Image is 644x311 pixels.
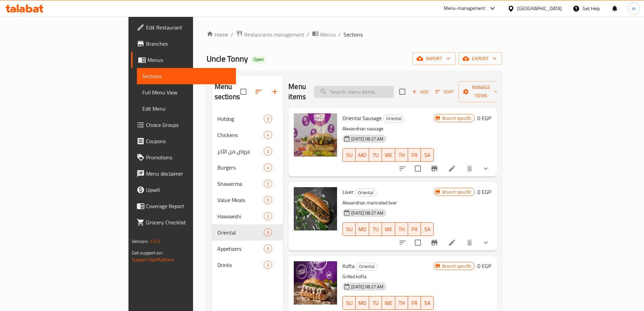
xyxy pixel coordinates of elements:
[294,113,337,157] img: Oriental Sausage
[264,228,272,237] div: items
[264,115,272,123] div: items
[217,163,264,172] span: Burgers
[264,164,272,171] span: 4
[426,160,443,177] button: Branch-specific-item
[409,87,431,97] button: Add
[342,222,356,236] button: SU
[212,143,283,159] div: عروض من الآخر3
[395,148,408,162] button: TH
[217,212,264,220] span: Hawawshi
[146,218,231,226] span: Grocery Checklist
[458,81,504,102] button: Manage items
[251,55,266,64] div: Open
[477,113,491,123] h6: 0 EGP
[264,246,272,252] span: 5
[421,222,434,236] button: SA
[236,30,304,39] a: Restaurants management
[411,224,418,234] span: FR
[477,261,491,271] h6: 0 EGP
[342,199,434,207] p: Alexandrian marinated liver
[358,224,366,234] span: MO
[149,237,160,246] span: 1.0.0
[264,197,272,203] span: 5
[342,113,382,123] span: Oriental Sausage
[212,208,283,224] div: Hawawshi2
[217,228,264,237] span: Oriental
[131,182,236,198] a: Upsell
[372,224,379,234] span: TU
[632,5,636,12] span: m
[338,30,341,39] li: /
[385,150,392,160] span: WE
[358,150,366,160] span: MO
[439,189,474,195] span: Branch specific
[421,296,434,310] button: SA
[342,261,355,271] span: Kofta
[356,263,378,271] div: Oriental
[264,196,272,204] div: items
[264,180,272,188] div: items
[398,150,405,160] span: TH
[212,224,283,241] div: Oriental3
[288,82,306,102] h2: Menu items
[212,192,283,208] div: Value Meals5
[424,224,431,234] span: SA
[147,56,231,64] span: Menus
[356,263,377,270] span: Oriental
[217,245,264,253] span: Appetizers
[395,160,411,177] button: sort-choices
[217,147,264,155] div: عروض من الآخر
[343,30,363,39] span: Sections
[131,198,236,214] a: Coverage Report
[383,115,405,123] div: Oriental
[131,52,236,68] a: Menus
[383,115,404,123] span: Oriental
[408,222,421,236] button: FR
[464,54,497,63] span: export
[212,111,283,127] div: Hotdog3
[131,149,236,165] a: Promotions
[244,30,304,39] span: Restaurants management
[212,108,283,276] nav: Menu sections
[477,187,491,197] h6: 0 EGP
[345,150,353,160] span: SU
[131,117,236,133] a: Choice Groups
[212,257,283,273] div: Drinks3
[146,40,231,48] span: Branches
[217,180,264,188] span: Shawerma
[142,88,231,96] span: Full Menu View
[132,237,148,246] span: Version:
[146,186,231,194] span: Upsell
[146,137,231,145] span: Coupons
[482,239,490,247] svg: Show Choices
[251,84,267,100] span: Sort sections
[146,23,231,31] span: Edit Restaurant
[349,210,386,216] span: [DATE] 08:27 AM
[320,30,336,39] span: Menus
[382,296,395,310] button: WE
[358,298,366,308] span: MO
[435,88,454,96] span: Sort
[385,224,392,234] span: WE
[408,296,421,310] button: FR
[342,187,354,197] span: Liver
[395,85,409,99] span: Select section
[146,170,231,178] span: Menu disclaimer
[251,57,266,62] span: Open
[411,298,418,308] span: FR
[369,296,382,310] button: TU
[264,181,272,187] span: 2
[448,239,456,247] a: Edit menu item
[439,263,474,269] span: Branch specific
[424,298,431,308] span: SA
[411,150,418,160] span: FR
[312,30,336,39] a: Menus
[395,296,408,310] button: TH
[345,298,353,308] span: SU
[142,105,231,113] span: Edit Menu
[217,261,264,269] span: Drinks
